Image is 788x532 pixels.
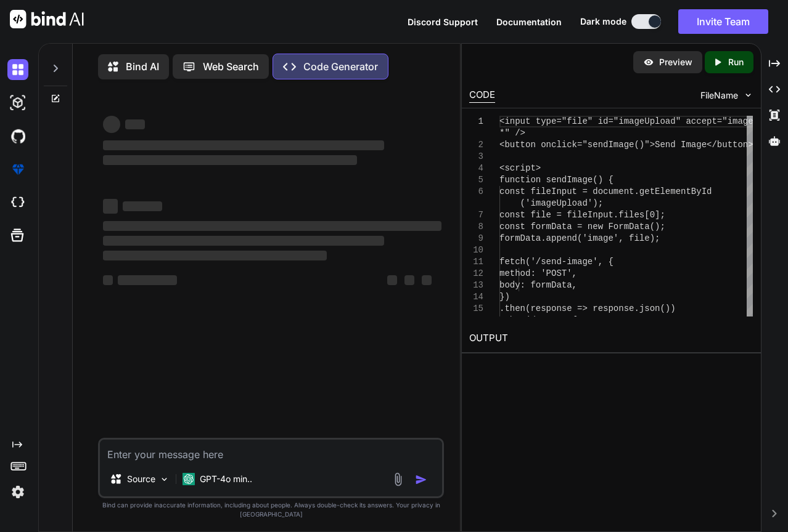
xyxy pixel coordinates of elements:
[469,291,483,303] div: 14
[499,175,614,185] span: function sendImage() {
[499,257,614,267] span: fetch('/send-image', {
[103,140,384,150] span: ‌
[659,56,692,68] p: Preview
[408,17,478,27] span: Discord Support
[499,140,753,150] span: <button onclick="sendImage()">Send Image</button>
[103,199,118,214] span: ‌
[10,10,84,28] img: Bind AI
[520,198,603,208] span: ('imageUpload');
[103,221,441,231] span: ‌
[499,128,525,138] span: *" />
[469,244,483,256] div: 10
[469,151,483,163] div: 3
[678,9,768,34] button: Invite Team
[499,222,665,232] span: const formData = new FormData();
[496,17,562,27] span: Documentation
[499,292,510,302] span: })
[159,474,170,485] img: Pick Models
[499,315,577,325] span: .then(data => {
[499,304,676,313] span: .then(response => response.json())
[103,275,113,285] span: ‌
[743,90,753,100] img: chevron down
[499,116,758,126] span: <input type="file" id="imageUpload" accept="image/
[469,174,483,186] div: 5
[469,280,483,291] div: 13
[499,233,660,243] span: formData.append('image', file);
[7,159,28,180] img: premium
[98,501,444,519] p: Bind can provide inaccurate information, including about people. Always double-check its answers....
[469,303,483,315] div: 15
[103,236,384,246] span: ‌
[118,275,177,285] span: ‌
[7,92,28,113] img: darkAi-studio
[103,251,326,260] span: ‌
[415,474,427,486] img: icon
[469,268,483,280] div: 12
[499,268,577,278] span: method: 'POST',
[469,186,483,198] div: 6
[183,473,195,485] img: GPT-4o mini
[7,59,28,80] img: darkChat
[469,116,483,127] div: 1
[499,210,665,220] span: const file = fileInput.files[0];
[499,187,712,196] span: const fileInput = document.getElementById
[200,473,252,485] p: GPT-4o min..
[203,59,259,74] p: Web Search
[469,88,495,103] div: CODE
[7,126,28,147] img: githubDark
[404,275,414,285] span: ‌
[408,15,478,28] button: Discord Support
[123,201,162,211] span: ‌
[126,59,159,74] p: Bind AI
[496,15,562,28] button: Documentation
[462,324,760,353] h2: OUTPUT
[643,57,654,68] img: preview
[422,275,432,285] span: ‌
[387,275,397,285] span: ‌
[469,315,483,326] div: 16
[103,116,120,133] span: ‌
[469,233,483,244] div: 9
[303,59,378,74] p: Code Generator
[7,192,28,213] img: cloudideIcon
[469,139,483,151] div: 2
[700,89,738,102] span: FileName
[125,119,145,129] span: ‌
[7,482,28,502] img: settings
[103,155,357,165] span: ‌
[580,15,626,28] span: Dark mode
[469,221,483,233] div: 8
[499,163,541,173] span: <script>
[469,256,483,268] div: 11
[728,56,744,68] p: Run
[391,472,405,486] img: attachment
[499,280,577,290] span: body: formData,
[127,473,155,485] p: Source
[469,209,483,221] div: 7
[469,163,483,174] div: 4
